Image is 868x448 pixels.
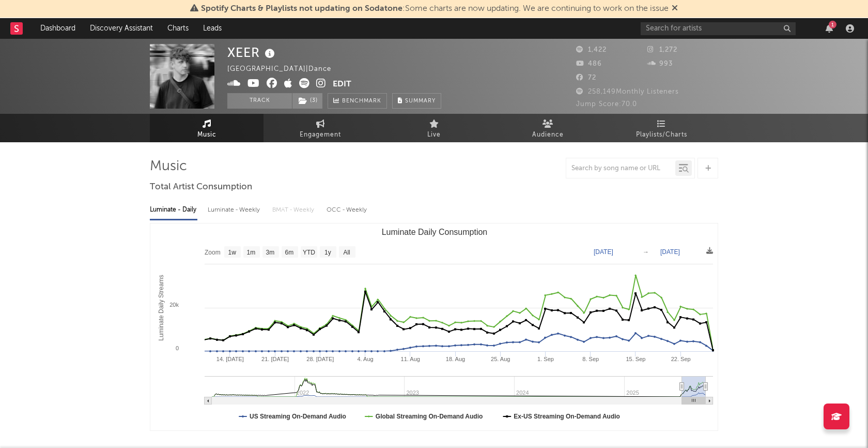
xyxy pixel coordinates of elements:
[514,413,620,420] text: Ex-US Streaming On-Demand Audio
[261,356,289,362] text: 21. [DATE]
[671,356,691,362] text: 22. Sep
[582,356,599,362] text: 8. Sep
[327,201,368,219] div: OCC - Weekly
[357,356,373,362] text: 4. Aug
[576,47,607,53] span: 1,422
[201,5,402,13] span: Spotify Charts & Playlists not updating on Sodatone
[160,18,196,39] a: Charts
[208,201,262,219] div: Luminate - Weekly
[566,165,675,173] input: Search by song name or URL
[647,47,677,53] span: 1,272
[169,302,179,308] text: 20k
[201,5,669,13] span: : Some charts are now updating. We are continuing to work on the issue
[377,114,491,142] a: Live
[537,356,554,362] text: 1. Sep
[636,129,687,141] span: Playlists/Charts
[826,24,833,33] button: 1
[83,18,160,39] a: Discovery Assistant
[829,21,836,28] div: 1
[672,5,678,13] span: Dismiss
[576,88,679,95] span: 258,149 Monthly Listeners
[205,249,221,256] text: Zoom
[176,345,179,351] text: 0
[306,356,334,362] text: 28. [DATE]
[285,249,294,256] text: 6m
[342,95,381,108] span: Benchmark
[33,18,83,39] a: Dashboard
[292,93,323,109] span: ( 3 )
[605,114,718,142] a: Playlists/Charts
[228,249,237,256] text: 1w
[576,74,596,81] span: 72
[491,114,605,142] a: Audience
[196,18,229,39] a: Leads
[150,223,718,430] svg: Luminate Daily Consumption
[626,356,645,362] text: 15. Sep
[382,228,488,236] text: Luminate Daily Consumption
[300,129,341,141] span: Engagement
[247,249,256,256] text: 1m
[150,201,197,219] div: Luminate - Daily
[303,249,315,256] text: YTD
[158,275,165,340] text: Luminate Daily Streams
[324,249,331,256] text: 1y
[150,181,252,193] span: Total Artist Consumption
[266,249,275,256] text: 3m
[491,356,510,362] text: 25. Aug
[216,356,244,362] text: 14. [DATE]
[292,93,322,109] button: (3)
[343,249,350,256] text: All
[576,61,602,67] span: 486
[197,129,216,141] span: Music
[594,248,613,256] text: [DATE]
[333,78,351,91] button: Edit
[401,356,420,362] text: 11. Aug
[227,44,277,61] div: XEER
[150,114,263,142] a: Music
[647,61,673,67] span: 993
[405,98,436,104] span: Summary
[641,22,796,35] input: Search for artists
[660,248,680,256] text: [DATE]
[227,93,292,109] button: Track
[328,93,387,109] a: Benchmark
[376,413,483,420] text: Global Streaming On-Demand Audio
[532,129,564,141] span: Audience
[250,413,346,420] text: US Streaming On-Demand Audio
[576,101,637,108] span: Jump Score: 70.0
[392,93,441,109] button: Summary
[643,248,649,256] text: →
[227,63,343,76] div: [GEOGRAPHIC_DATA] | Dance
[446,356,465,362] text: 18. Aug
[427,129,441,141] span: Live
[263,114,377,142] a: Engagement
